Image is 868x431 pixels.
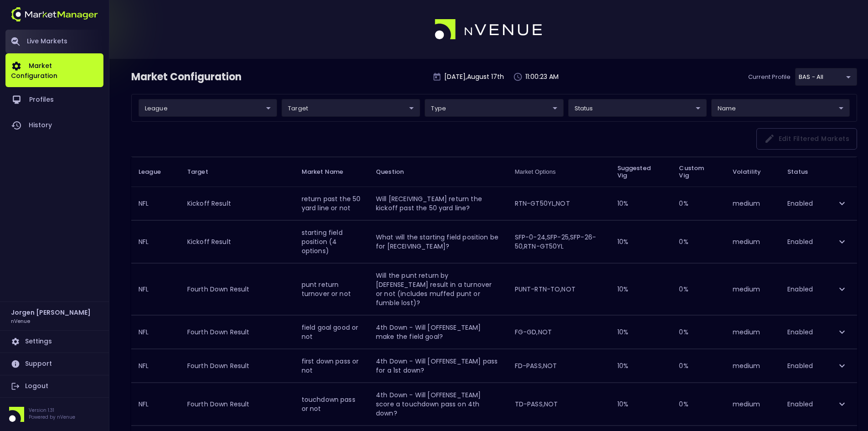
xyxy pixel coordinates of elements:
td: 4th Down - Will [OFFENSE_TEAM] score a touchdown pass on 4th down? [369,383,508,425]
div: league [282,99,420,117]
td: Will [RECEIVING_TEAM] return the kickoff past the 50 yard line? [369,187,508,220]
button: expand row [834,358,850,374]
td: medium [725,349,780,382]
td: What will the starting field position be for [RECEIVING_TEAM]? [369,220,508,263]
div: Version 1.31Powered by nVenue [5,407,103,422]
td: 4th Down - Will [OFFENSE_TEAM] make the field goal? [369,315,508,348]
td: 10 % [610,263,672,315]
span: Status [787,166,820,177]
span: Target [187,168,220,176]
td: FD-PASS,NOT [508,349,610,382]
th: NFL [131,383,180,425]
td: 10 % [610,383,672,425]
span: Enabled [787,400,813,409]
h3: nVenue [11,317,30,324]
button: expand row [834,324,850,340]
p: Powered by nVenue [29,414,75,421]
img: logo [435,19,543,40]
th: NFL [131,187,180,220]
div: league [795,68,857,86]
td: return past the 50 yard line or not [294,187,369,220]
td: 10 % [610,315,672,348]
a: Market Configuration [5,53,103,87]
button: expand row [834,396,850,412]
th: NFL [131,220,180,263]
span: Volatility [733,168,773,176]
td: SFP-0-24,SFP-25,SFP-26-50,RTN-GT50YL [508,220,610,263]
td: 0 % [672,315,725,348]
td: Fourth Down Result [180,315,294,348]
div: league [425,99,563,117]
td: FG-GD,NOT [508,315,610,348]
td: Will the punt return by [DEFENSE_TEAM] result in a turnover or not (includes muffed punt or fumbl... [369,263,508,315]
th: NFL [131,349,180,382]
td: starting field position (4 options) [294,220,369,263]
td: Fourth Down Result [180,383,294,425]
span: Enabled [787,361,813,370]
td: 0 % [672,383,725,425]
a: Logout [5,375,103,397]
span: Custom Vig [679,165,718,179]
td: medium [725,383,780,425]
td: 10 % [610,220,672,263]
a: Settings [5,331,103,353]
span: Enabled [787,285,813,294]
td: punt return turnover or not [294,263,369,315]
p: [DATE] , August 17 th [444,72,504,82]
th: NFL [131,263,180,315]
td: medium [725,220,780,263]
p: 11:00:23 AM [525,72,559,82]
td: touchdown pass or not [294,383,369,425]
td: 10 % [610,349,672,382]
td: 0 % [672,220,725,263]
div: league [568,99,707,117]
button: expand row [834,281,850,297]
a: Live Markets [5,30,103,53]
td: TD-PASS,NOT [508,383,610,425]
th: NFL [131,315,180,348]
td: 0 % [672,349,725,382]
div: league [711,99,850,117]
span: Enabled [787,327,813,337]
td: Fourth Down Result [180,263,294,315]
td: medium [725,315,780,348]
span: Enabled [787,199,813,208]
td: RTN-GT50YL,NOT [508,187,610,220]
h2: Jorgen [PERSON_NAME] [11,307,91,317]
td: field goal good or not [294,315,369,348]
span: Status [787,166,808,177]
td: PUNT-RTN-TO,NOT [508,263,610,315]
td: 4th Down - Will [OFFENSE_TEAM] pass for a 1st down? [369,349,508,382]
td: Kickoff Result [180,187,294,220]
span: Enabled [787,237,813,246]
p: Current Profile [748,73,791,82]
td: Kickoff Result [180,220,294,263]
td: 0 % [672,187,725,220]
td: 10 % [610,187,672,220]
span: League [139,168,173,176]
td: medium [725,187,780,220]
span: Market Name [302,168,355,176]
a: Profiles [5,87,103,113]
td: medium [725,263,780,315]
div: Market Configuration [131,70,242,84]
td: 0 % [672,263,725,315]
button: expand row [834,234,850,249]
td: Fourth Down Result [180,349,294,382]
a: Support [5,353,103,375]
span: Question [376,168,416,176]
div: league [139,99,277,117]
p: Version 1.31 [29,407,75,414]
a: History [5,113,103,138]
th: Market Options [508,157,610,187]
button: expand row [834,196,850,211]
img: logo [11,7,98,21]
span: Suggested Vig [617,165,665,179]
td: first down pass or not [294,349,369,382]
